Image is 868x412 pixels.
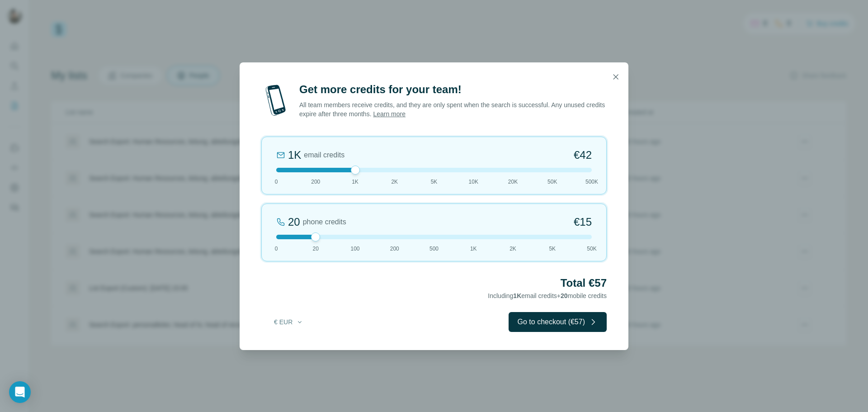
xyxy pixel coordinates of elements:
span: 200 [311,178,320,186]
span: 1K [470,245,477,253]
span: Including email credits + mobile credits [488,292,607,299]
span: 500 [429,245,439,253]
span: 0 [275,178,278,186]
span: €15 [574,215,592,229]
span: €42 [574,148,592,162]
span: 500K [585,178,598,186]
img: mobile-phone [261,82,290,118]
span: 50K [587,245,596,253]
div: 1K [288,148,301,162]
span: phone credits [303,217,346,227]
a: Learn more [373,110,406,118]
div: 20 [288,215,300,229]
span: 2K [391,178,398,186]
p: All team members receive credits, and they are only spent when the search is successful. Any unus... [299,100,607,118]
h2: Total €57 [261,276,607,290]
span: 1K [352,178,359,186]
span: email credits [304,150,344,161]
span: 50K [547,178,557,186]
button: Go to checkout (€57) [509,312,607,332]
div: Open Intercom Messenger [9,381,31,403]
span: 20 [313,245,319,253]
span: 5K [431,178,438,186]
span: 0 [275,245,278,253]
span: 20 [561,292,568,299]
span: 200 [390,245,399,253]
span: 10K [469,178,478,186]
span: 1K [513,292,521,299]
span: 2K [509,245,516,253]
span: 20K [508,178,518,186]
span: 100 [350,245,359,253]
span: 5K [549,245,556,253]
button: € EUR [268,314,310,330]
